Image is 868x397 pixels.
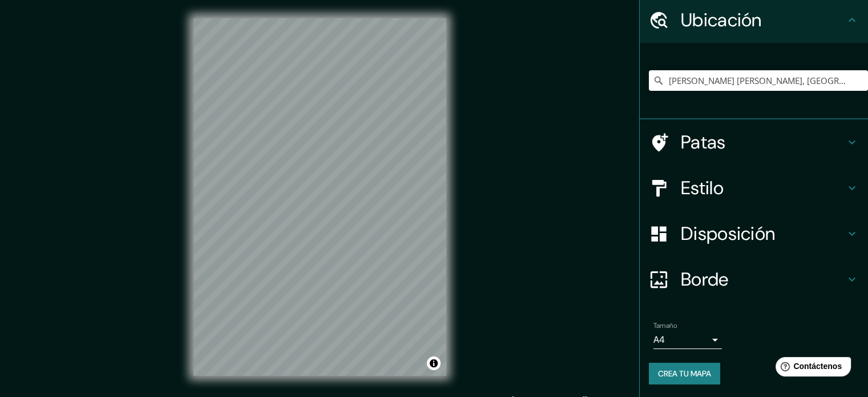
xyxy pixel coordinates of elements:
[681,8,762,32] font: Ubicación
[427,356,441,370] button: Activar o desactivar atribución
[649,70,868,91] input: Elige tu ciudad o zona
[653,334,665,346] font: A4
[193,18,446,376] canvas: Mapa
[640,119,868,165] div: Patas
[766,352,855,384] iframe: Lanzador de widgets de ayuda
[640,256,868,302] div: Borde
[681,130,726,154] font: Patas
[640,165,868,211] div: Estilo
[640,211,868,256] div: Disposición
[681,267,729,291] font: Borde
[681,222,775,246] font: Disposición
[649,363,720,384] button: Crea tu mapa
[681,176,724,200] font: Estilo
[653,321,677,330] font: Tamaño
[658,368,711,379] font: Crea tu mapa
[653,331,722,349] div: A4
